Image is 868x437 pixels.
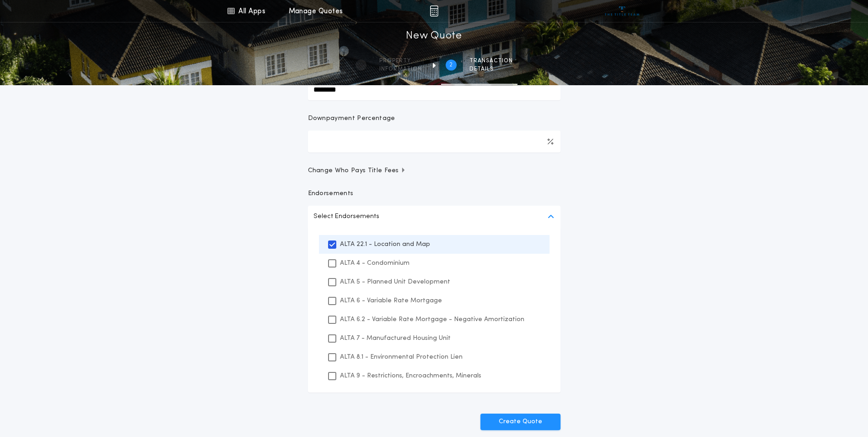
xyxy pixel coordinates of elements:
p: ALTA 4 - Condominium [340,258,410,268]
span: Transaction [469,57,513,65]
p: ALTA 6.2 - Variable Rate Mortgage - Negative Amortization [340,315,524,324]
p: ALTA 22.1 - Location and Map [340,240,430,249]
p: Endorsements [308,189,561,198]
h1: New Quote [406,29,462,44]
ul: Select Endorsements [308,228,561,393]
span: details [469,66,513,73]
p: ALTA 6 - Variable Rate Mortgage [340,296,442,306]
button: Create Quote [480,414,561,430]
img: img [430,5,438,16]
h2: 2 [449,61,453,69]
p: ALTA 7 - Manufactured Housing Unit [340,333,451,343]
input: New Loan Amount [308,78,561,100]
p: Downpayment Percentage [308,114,395,123]
span: information [379,66,422,73]
p: ALTA 9 - Restrictions, Encroachments, Minerals [340,371,481,381]
button: Change Who Pays Title Fees [308,166,561,175]
p: ALTA 8.1 - Environmental Protection Lien [340,352,463,362]
img: vs-icon [605,6,639,16]
p: ALTA 5 - Planned Unit Development [340,277,450,287]
button: Select Endorsements [308,206,561,228]
p: Select Endorsements [313,211,379,222]
span: Property [379,57,422,65]
span: Change Who Pays Title Fees [308,166,406,175]
input: Downpayment Percentage [308,131,561,153]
